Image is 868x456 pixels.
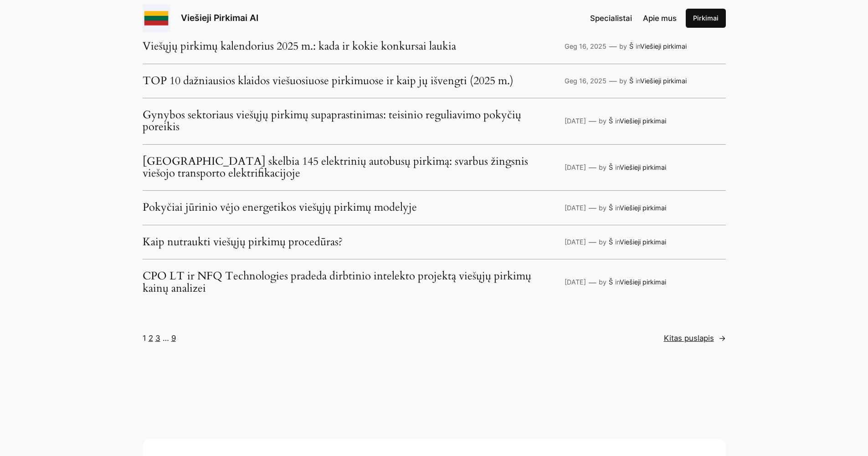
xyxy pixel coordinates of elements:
[686,9,726,28] a: Pirkimai
[599,162,606,172] p: by
[590,12,677,24] nav: Navigation
[143,236,343,248] a: Kaip nutraukti viešųjų pirkimų procedūras?
[609,75,617,87] p: —
[615,163,620,171] span: in
[619,76,627,86] p: by
[629,77,633,85] a: Š
[143,270,556,294] a: CPO LT ir NFQ Technologies pradeda dirbtinio intelekto projektą viešųjų pirkimų kainų analizei
[143,334,146,343] span: 1
[599,203,606,213] p: by
[143,41,456,52] a: Viešųjų pirkimų kalendorius 2025 m.: kada ir kokie konkursai laukia
[565,278,586,286] a: [DATE]
[620,163,666,171] a: Viešieji pirkimai
[143,109,556,133] a: Gynybos sektoriaus viešųjų pirkimų supaprastinimas: teisinio reguliavimo pokyčių poreikis
[155,334,160,343] a: 3
[565,238,586,246] a: [DATE]
[615,117,620,125] span: in
[636,42,640,50] span: in
[143,332,726,344] nav: Puslapiavimas
[589,236,596,248] p: —
[620,278,666,286] a: Viešieji pirkimai
[609,204,613,212] a: Š
[599,237,606,247] p: by
[599,116,606,126] p: by
[615,238,620,246] span: in
[609,117,613,125] a: Š
[589,115,596,127] p: —
[609,238,613,246] a: Š
[640,42,687,50] a: Viešieji pirkimai
[143,202,417,213] a: Pokyčiai jūrinio vėjo energetikos viešųjų pirkimų modelyje
[143,156,556,180] a: [GEOGRAPHIC_DATA] skelbia 145 elektrinių autobusų pirkimą: svarbus žingsnis viešojo transporto el...
[619,41,627,51] p: by
[590,14,632,23] span: Specialistai
[171,334,176,343] a: 9
[636,77,640,85] span: in
[565,117,586,125] a: [DATE]
[615,204,620,212] span: in
[643,14,677,23] span: Apie mus
[609,41,617,52] p: —
[615,278,620,286] span: in
[163,334,169,343] span: …
[565,204,586,212] a: [DATE]
[640,77,687,85] a: Viešieji pirkimai
[181,12,258,23] a: Viešieji Pirkimai AI
[620,204,666,212] a: Viešieji pirkimai
[589,277,596,289] p: —
[143,5,170,32] img: Viešieji pirkimai logo
[565,42,606,50] a: Geg 16, 2025
[149,334,153,343] a: 2
[599,277,606,287] p: by
[565,163,586,171] a: [DATE]
[609,278,613,286] a: Š
[143,75,514,87] a: TOP 10 dažniausios klaidos viešuosiuose pirkimuose ir kaip jų išvengti (2025 m.)
[620,238,666,246] a: Viešieji pirkimai
[589,202,596,214] p: —
[629,42,633,50] a: Š
[664,332,726,344] a: Kitas puslapis
[719,332,726,344] span: →
[620,117,666,125] a: Viešieji pirkimai
[590,12,632,24] a: Specialistai
[589,162,596,173] p: —
[643,12,677,24] a: Apie mus
[609,163,613,171] a: Š
[565,77,606,85] a: Geg 16, 2025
